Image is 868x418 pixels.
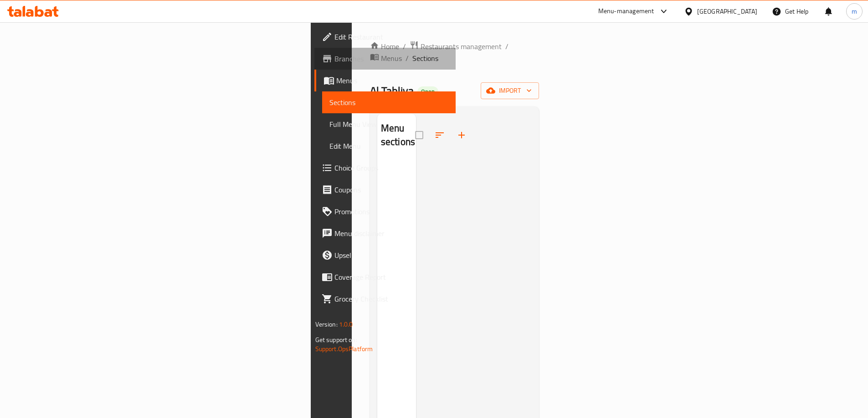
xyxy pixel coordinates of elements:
[314,244,456,266] a: Upsell
[451,124,473,146] button: Add section
[334,272,448,282] span: Coverage Report
[314,222,456,244] a: Menu disclaimer
[314,179,456,201] a: Coupons
[315,318,338,330] span: Version:
[315,334,357,346] span: Get support on:
[314,157,456,179] a: Choice Groups
[336,75,448,86] span: Menus
[315,343,373,355] a: Support.OpsPlatform
[410,40,502,52] a: Restaurants management
[314,266,456,288] a: Coverage Report
[329,97,448,108] span: Sections
[314,70,456,91] a: Menus
[421,41,502,52] span: Restaurants management
[334,250,448,261] span: Upsell
[481,82,539,99] button: import
[329,141,448,151] span: Edit Menu
[852,6,857,16] span: m
[334,228,448,239] span: Menu disclaimer
[314,26,456,48] a: Edit Restaurant
[334,293,448,304] span: Grocery Checklist
[334,206,448,217] span: Promotions
[334,162,448,173] span: Choice Groups
[488,85,532,96] span: import
[339,318,353,330] span: 1.0.0
[314,201,456,222] a: Promotions
[377,157,416,164] nav: Menu sections
[697,6,757,16] div: [GEOGRAPHIC_DATA]
[314,288,456,310] a: Grocery Checklist
[334,184,448,195] span: Coupons
[334,53,448,64] span: Branches
[598,6,654,17] div: Menu-management
[322,91,456,113] a: Sections
[322,135,456,157] a: Edit Menu
[329,119,448,130] span: Full Menu View
[334,31,448,42] span: Edit Restaurant
[505,41,508,52] li: /
[322,113,456,135] a: Full Menu View
[314,48,456,70] a: Branches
